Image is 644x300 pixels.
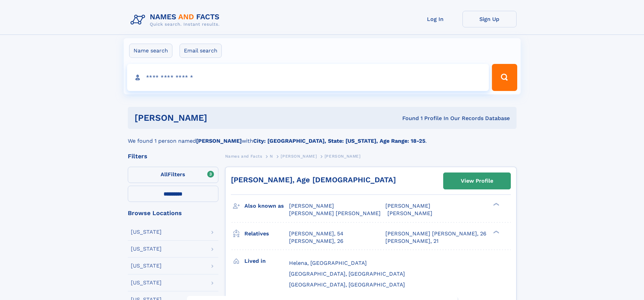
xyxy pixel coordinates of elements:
[128,11,225,29] img: Logo Names and Facts
[135,114,305,122] h1: [PERSON_NAME]
[492,202,500,207] div: ❯
[128,167,218,183] label: Filters
[270,154,273,159] span: N
[244,255,289,267] h3: Lived in
[270,152,273,160] a: N
[131,246,162,252] div: [US_STATE]
[131,280,162,285] div: [US_STATE]
[289,260,367,266] span: Helena, [GEOGRAPHIC_DATA]
[408,11,462,27] a: Log In
[492,64,517,91] button: Search Button
[385,203,430,209] span: [PERSON_NAME]
[289,210,381,216] span: [PERSON_NAME] [PERSON_NAME]
[492,230,500,234] div: ❯
[281,154,317,159] span: [PERSON_NAME]
[289,237,343,245] a: [PERSON_NAME], 26
[289,203,334,209] span: [PERSON_NAME]
[462,11,517,27] a: Sign Up
[127,64,489,91] input: search input
[131,263,162,269] div: [US_STATE]
[128,210,218,216] div: Browse Locations
[231,176,396,184] a: [PERSON_NAME], Age [DEMOGRAPHIC_DATA]
[281,152,317,160] a: [PERSON_NAME]
[196,138,242,144] b: [PERSON_NAME]
[305,115,510,122] div: Found 1 Profile In Our Records Database
[461,173,493,189] div: View Profile
[244,228,289,239] h3: Relatives
[289,271,405,277] span: [GEOGRAPHIC_DATA], [GEOGRAPHIC_DATA]
[244,200,289,212] h3: Also known as
[128,129,517,145] div: We found 1 person named with .
[129,44,172,58] label: Name search
[225,152,262,160] a: Names and Facts
[325,154,361,159] span: [PERSON_NAME]
[289,281,405,288] span: [GEOGRAPHIC_DATA], [GEOGRAPHIC_DATA]
[289,230,343,237] a: [PERSON_NAME], 54
[385,237,438,245] a: [PERSON_NAME], 21
[387,210,432,216] span: [PERSON_NAME]
[385,230,486,237] a: [PERSON_NAME] [PERSON_NAME], 26
[131,229,162,235] div: [US_STATE]
[253,138,425,144] b: City: [GEOGRAPHIC_DATA], State: [US_STATE], Age Range: 18-25
[128,153,218,159] div: Filters
[444,173,510,189] a: View Profile
[161,171,168,178] span: All
[180,44,222,58] label: Email search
